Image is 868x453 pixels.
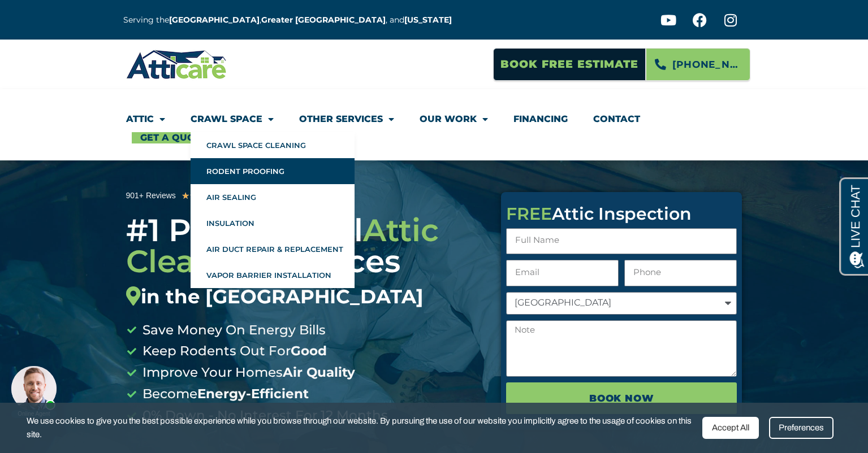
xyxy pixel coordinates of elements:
[624,260,737,286] input: Only numbers and phone characters (#, -, *, etc) are accepted.
[291,343,327,359] b: Good
[191,158,355,184] a: Rodent Proofing
[132,132,215,143] a: Get A Quote
[493,48,646,81] a: Book Free Estimate
[27,414,694,442] span: We use cookies to give you the best possible experience while you browse through our website. By ...
[500,54,638,75] span: Book Free Estimate
[191,184,355,210] a: Air Sealing
[191,210,355,236] a: Insulation
[404,15,452,25] a: [US_STATE]
[646,48,750,81] a: [PHONE_NUMBER]
[299,106,394,132] a: Other Services
[191,132,355,288] ul: Crawl Space
[769,417,834,439] div: Preferences
[140,362,355,384] span: Improve Your Homes
[126,189,176,202] div: 901+ Reviews
[593,106,640,132] a: Contact
[28,9,91,23] span: Opens a chat window
[123,14,460,27] p: Serving the , , and
[126,211,439,280] span: Attic Cleaning
[261,15,386,25] a: Greater [GEOGRAPHIC_DATA]
[197,386,309,402] b: Energy-Efficient
[6,334,187,419] iframe: Chat Invitation
[191,106,274,132] a: Crawl Space
[506,203,552,224] span: FREE
[140,341,327,362] span: Keep Rodents Out For
[126,285,485,308] div: in the [GEOGRAPHIC_DATA]
[506,228,737,255] input: Full Name
[191,236,355,262] a: Air Duct Repair & Replacement
[513,106,568,132] a: Financing
[182,189,189,203] i: ★
[191,132,355,158] a: Crawl Space Cleaning
[126,215,485,308] div: #1 Professional Services
[506,382,737,414] button: BOOK NOW
[189,189,197,203] i: ★
[191,262,355,288] a: Vapor Barrier Installation
[702,417,759,439] div: Accept All
[126,106,165,132] a: Attic
[140,384,309,405] span: Become
[169,15,260,25] a: [GEOGRAPHIC_DATA]
[589,389,654,408] span: BOOK NOW
[182,189,221,203] div: 5/5
[506,260,619,286] input: Email
[126,106,742,143] nav: Menu
[283,364,355,380] b: Air Quality
[420,106,488,132] a: Our Work
[672,55,741,74] span: [PHONE_NUMBER]
[506,206,737,223] div: Attic Inspection
[140,320,326,341] span: Save Money On Energy Bills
